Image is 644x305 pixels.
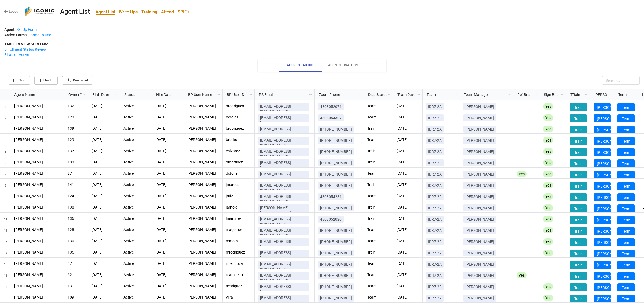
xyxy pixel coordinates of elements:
[570,103,587,112] a: Train
[161,9,174,14] b: Attend
[570,137,587,146] a: Train
[16,27,37,32] a: Set Up Form
[428,262,442,267] p: IDR7-2A
[617,295,635,304] a: Term
[260,194,307,204] p: [EMAIL_ADDRESS][DOMAIN_NAME]
[517,171,527,177] div: Yes
[92,182,117,187] p: [DATE]
[5,111,6,122] span: 2
[465,115,494,121] p: [PERSON_NAME]
[89,92,114,98] div: Birth Date
[570,204,587,214] a: Train
[320,194,342,199] p: 4808054281
[320,239,352,244] p: [PHONE_NUMBER]
[570,126,587,135] a: Train
[428,149,442,154] p: IDR7-2A
[96,9,115,15] b: Agent List
[397,103,419,109] p: [DATE]
[155,126,181,131] p: [DATE]
[594,114,611,124] a: [PERSON_NAME]
[14,204,61,209] p: [PERSON_NAME]
[465,183,494,188] p: [PERSON_NAME]
[465,138,494,143] p: [PERSON_NAME]
[92,227,117,232] p: [DATE]
[155,193,181,199] p: [DATE]
[226,171,251,175] p: dstone
[68,227,85,232] p: 128
[320,295,352,301] p: [PHONE_NUMBER]
[367,114,390,119] p: Team
[316,92,358,98] div: Zoom Phone
[68,137,85,142] p: 129
[602,76,640,85] input: Search...
[155,216,181,221] p: [DATE]
[260,104,307,114] p: [EMAIL_ADDRESS][DOMAIN_NAME]
[14,227,61,232] p: [PERSON_NAME]
[428,295,442,301] p: IDR7-2A
[141,9,157,14] b: Training
[68,159,85,165] p: 133
[594,204,611,214] a: [PERSON_NAME]
[260,126,307,137] p: [EMAIL_ADDRESS][DOMAIN_NAME]
[155,159,181,165] p: [DATE]
[187,171,219,175] p: [PERSON_NAME]
[594,171,611,180] a: [PERSON_NAME]
[397,182,419,187] p: [DATE]
[153,92,178,98] div: Hire Date
[594,159,611,169] a: [PERSON_NAME]
[123,126,149,130] p: Active
[617,159,635,169] a: Term
[594,295,611,304] a: [PERSON_NAME]
[4,27,16,32] strong: Agent:
[123,114,149,119] p: Active
[260,137,307,148] p: [EMAIL_ADDRESS][DOMAIN_NAME]
[256,92,309,98] div: RS Email
[428,194,442,199] p: IDR7-2A
[5,156,6,167] span: 6
[226,126,251,130] p: brdoriguez
[5,179,6,190] span: 8
[570,159,587,169] a: Train
[60,8,90,15] div: Agent List
[187,114,219,119] p: [PERSON_NAME]
[543,171,553,177] div: Yes
[615,92,632,98] div: Term
[617,204,635,214] a: Term
[155,114,181,120] p: [DATE]
[543,193,553,200] div: Yes
[92,216,117,221] p: [DATE]
[543,114,553,121] div: Yes
[176,7,191,17] a: SPIF's
[187,103,219,108] p: [PERSON_NAME]
[367,171,390,175] p: Team
[155,137,181,142] p: [DATE]
[594,126,611,135] a: [PERSON_NAME]
[155,103,181,109] p: [DATE]
[570,171,587,180] a: Train
[5,100,6,111] span: 1
[428,160,442,166] p: IDR7-2A
[14,171,61,175] p: [PERSON_NAME]
[5,168,6,178] span: 7
[282,62,319,68] span: Agents - Active
[92,114,117,120] p: [DATE]
[155,204,181,210] p: [DATE]
[260,284,307,295] p: [EMAIL_ADDRESS][DOMAIN_NAME]
[92,126,117,131] p: [DATE]
[4,47,47,51] a: Enrollment Status Review
[465,284,494,289] p: [PERSON_NAME]
[591,92,608,98] div: [PERSON_NAME]
[465,194,494,199] p: [PERSON_NAME]
[594,182,611,191] a: [PERSON_NAME]
[117,7,140,17] a: Write Ups
[570,216,587,225] a: Train
[14,216,61,220] p: [PERSON_NAME]
[123,182,149,187] p: Active
[365,92,387,98] div: Disp-Status
[367,148,390,153] p: Train
[367,182,390,187] p: Train
[617,216,635,225] a: Term
[68,126,85,131] p: 139
[4,9,19,14] a: Logout
[28,33,51,37] a: Forms To Use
